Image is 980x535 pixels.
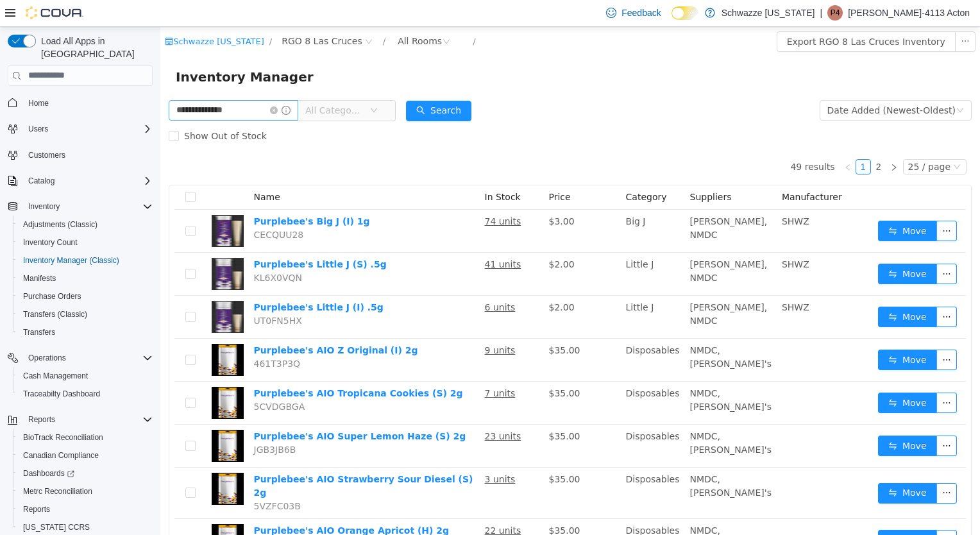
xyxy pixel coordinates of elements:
span: 461T3P3Q [94,332,140,342]
button: icon: ellipsis [776,194,797,214]
span: NMDC, [PERSON_NAME]'s [530,404,611,428]
span: / [312,10,315,19]
button: Canadian Compliance [13,446,158,464]
span: Adjustments (Classic) [23,219,97,230]
span: Canadian Compliance [18,448,153,463]
span: Metrc Reconciliation [18,484,153,499]
button: Purchase Orders [13,287,158,305]
span: Name [94,165,120,175]
button: icon: ellipsis [776,237,797,257]
li: 49 results [630,132,674,148]
span: Operations [23,350,153,366]
span: CECQUU28 [94,203,144,213]
span: $35.00 [389,447,420,457]
button: icon: swapMove [718,194,777,214]
u: 9 units [325,318,355,328]
button: Operations [3,349,158,367]
span: Transfers [18,325,153,340]
span: Home [23,95,153,111]
a: Reports [18,502,55,517]
p: | [820,5,822,21]
img: Purplebee's Little J (S) .5g hero shot [51,231,83,263]
span: Washington CCRS [18,520,153,535]
a: Customers [23,148,71,163]
a: 2 [711,133,725,147]
button: Customers [3,146,158,164]
a: Cash Management [18,368,93,384]
button: Export RGO 8 Las Cruces Inventory [616,4,795,25]
button: Home [3,94,158,112]
button: icon: swapMove [718,409,777,429]
a: Purplebee's Little J (I) .5g [94,275,223,285]
a: 1 [696,133,710,147]
span: Users [28,124,48,134]
button: icon: searchSearch [246,74,311,94]
span: Metrc Reconciliation [23,486,92,497]
button: Reports [3,411,158,429]
span: $2.00 [389,275,414,285]
a: Traceabilty Dashboard [18,386,105,402]
span: Inventory Count [18,235,153,250]
span: All Categories [145,77,203,90]
span: [PERSON_NAME], NMDC [530,275,607,299]
img: Cova [26,6,83,19]
p: Schwazze [US_STATE] [722,5,815,21]
u: 74 units [325,189,361,200]
u: 7 units [325,361,355,371]
div: Patrick-4113 Acton [827,5,843,21]
span: Cash Management [18,368,153,384]
a: Purplebee's Big J (I) 1g [94,189,210,200]
button: BioTrack Reconciliation [13,429,158,446]
a: Inventory Count [18,235,83,250]
button: Cash Management [13,367,158,385]
img: Purplebee's AIO Z Original (I) 2g hero shot [51,317,83,349]
button: Inventory Count [13,234,158,251]
button: Catalog [3,172,158,190]
a: Transfers [18,325,60,340]
span: BioTrack Reconciliation [23,432,103,443]
span: $35.00 [389,361,420,371]
button: icon: ellipsis [776,323,797,343]
span: Suppliers [530,165,571,175]
li: Previous Page [680,132,695,148]
span: $35.00 [389,498,420,509]
button: icon: swapMove [718,503,777,523]
span: Inventory [28,201,60,212]
span: Transfers (Classic) [23,309,87,319]
button: Operations [23,350,71,366]
button: icon: ellipsis [776,456,797,477]
li: Next Page [726,132,741,148]
button: Manifests [13,269,158,287]
a: Adjustments (Classic) [18,217,103,232]
span: JGB3JB6B [94,418,136,428]
span: Customers [28,150,65,160]
span: NMDC, [PERSON_NAME]'s [530,498,611,522]
button: Catalog [23,173,60,189]
span: Home [28,98,49,108]
a: Home [23,96,54,111]
span: SHWZ [621,275,649,285]
button: Users [3,120,158,138]
button: icon: ellipsis [795,4,815,25]
button: Reports [13,500,158,518]
button: Transfers [13,323,158,341]
button: Reports [23,412,60,427]
span: Inventory Count [23,237,78,248]
span: Reports [23,412,153,427]
a: Purplebee's Little J (S) .5g [94,232,226,242]
span: Traceabilty Dashboard [18,386,153,402]
button: Adjustments (Classic) [13,216,158,234]
button: Users [23,121,53,137]
span: SHWZ [621,189,649,200]
button: icon: swapMove [718,456,777,477]
span: Manifests [18,271,153,286]
i: icon: down [796,80,804,89]
div: All Rooms [237,4,282,24]
span: Reports [28,414,55,425]
div: 25 / page [748,133,790,147]
span: Cash Management [23,371,88,381]
span: Reports [18,502,153,517]
u: 6 units [325,275,355,285]
u: 41 units [325,232,361,242]
span: Traceabilty Dashboard [23,389,100,399]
